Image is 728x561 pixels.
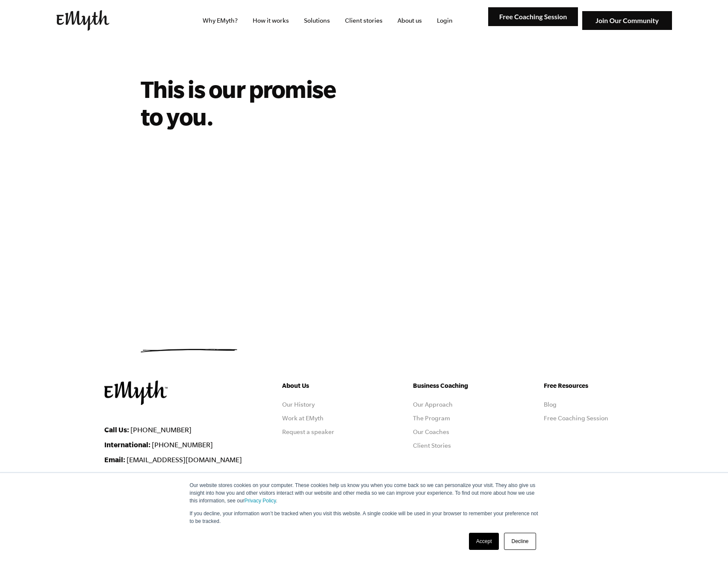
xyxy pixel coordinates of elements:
[130,426,192,434] a: [PHONE_NUMBER]
[282,415,324,422] a: Work at EMyth
[104,455,125,464] strong: Email:
[56,10,109,31] img: EMyth
[544,415,608,422] a: Free Coaching Session
[413,401,453,408] a: Our Approach
[413,381,493,391] h5: Business Coaching
[469,533,499,550] a: Accept
[544,381,624,391] h5: Free Resources
[413,415,450,422] a: The Program
[544,401,557,408] a: Blog
[141,151,406,301] iframe: HubSpot Video
[190,481,539,505] p: Our website stores cookies on your computer. These cookies help us know you when you come back so...
[141,75,393,130] h2: This is our promise to you.
[488,7,578,27] img: Free Coaching Session
[104,425,129,434] strong: Call Us:
[413,442,451,449] a: Client Stories
[152,441,213,449] a: [PHONE_NUMBER]
[504,533,536,550] a: Decline
[282,428,334,435] a: Request a speaker
[282,381,363,391] h5: About Us
[582,11,672,30] img: Join Our Community
[190,510,539,525] p: If you decline, your information won’t be tracked when you visit this website. A single cookie wi...
[282,401,315,408] a: Our History
[104,381,168,405] img: EMyth
[127,456,242,464] a: [EMAIL_ADDRESS][DOMAIN_NAME]
[245,498,276,504] a: Privacy Policy
[104,440,150,449] strong: International:
[413,428,449,435] a: Our Coaches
